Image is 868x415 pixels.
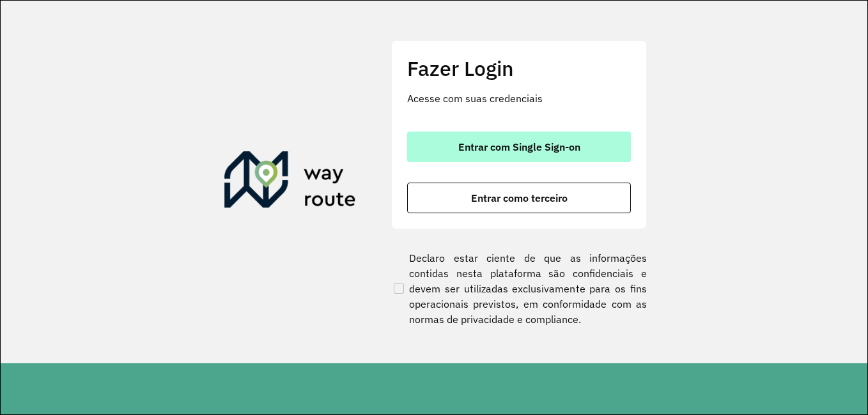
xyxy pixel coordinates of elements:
img: Roteirizador AmbevTech [224,151,356,213]
h2: Fazer Login [407,56,631,80]
button: button [407,132,631,162]
button: button [407,183,631,213]
p: Acesse com suas credenciais [407,91,631,106]
span: Entrar como terceiro [471,193,568,203]
span: Entrar com Single Sign-on [458,142,580,152]
label: Declaro estar ciente de que as informações contidas nesta plataforma são confidenciais e devem se... [391,250,647,327]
